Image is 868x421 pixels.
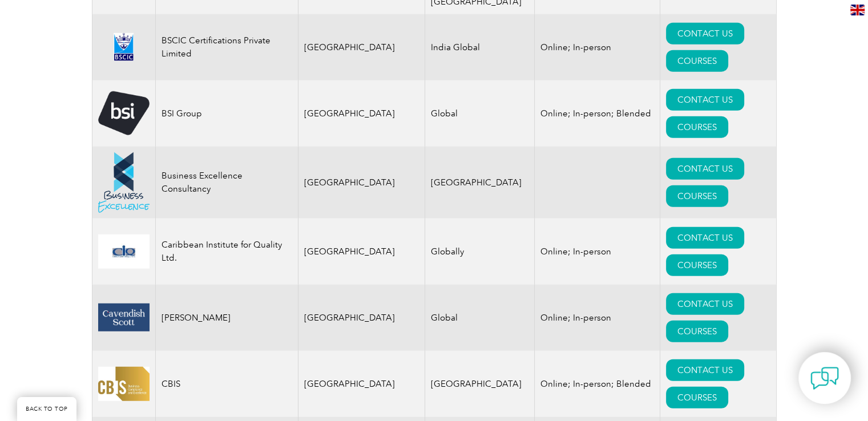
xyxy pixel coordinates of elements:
td: [PERSON_NAME] [155,285,298,351]
td: Globally [425,218,535,285]
td: Business Excellence Consultancy [155,147,298,218]
img: d6ccebca-6c76-ed11-81ab-0022481565fd-logo.jpg [98,234,150,269]
td: [GEOGRAPHIC_DATA] [425,147,535,218]
td: Online; In-person [535,14,660,80]
a: COURSES [666,321,728,342]
a: CONTACT US [666,89,744,111]
td: India Global [425,14,535,80]
td: [GEOGRAPHIC_DATA] [298,14,425,80]
a: COURSES [666,387,728,408]
td: Online; In-person; Blended [535,351,660,417]
td: Global [425,80,535,147]
td: [GEOGRAPHIC_DATA] [298,351,425,417]
td: [GEOGRAPHIC_DATA] [298,80,425,147]
td: BSI Group [155,80,298,147]
td: Online; In-person; Blended [535,80,660,147]
td: BSCIC Certifications Private Limited [155,14,298,80]
a: CONTACT US [666,293,744,315]
td: Online; In-person [535,285,660,351]
img: 58800226-346f-eb11-a812-00224815377e-logo.png [98,303,150,331]
img: 07dbdeaf-5408-eb11-a813-000d3ae11abd-logo.jpg [98,367,150,400]
td: CBIS [155,351,298,417]
a: COURSES [666,185,728,207]
a: COURSES [666,116,728,138]
a: COURSES [666,254,728,276]
td: Online; In-person [535,218,660,285]
td: [GEOGRAPHIC_DATA] [298,218,425,285]
td: [GEOGRAPHIC_DATA] [298,285,425,351]
img: 5f72c78c-dabc-ea11-a814-000d3a79823d-logo.png [98,91,150,135]
td: [GEOGRAPHIC_DATA] [425,351,535,417]
a: BACK TO TOP [17,397,76,421]
td: Global [425,285,535,351]
a: CONTACT US [666,227,744,249]
img: contact-chat.png [810,364,839,392]
a: CONTACT US [666,158,744,180]
a: CONTACT US [666,23,744,44]
img: d624547b-a6e0-e911-a812-000d3a795b83-logo.png [98,33,150,61]
img: en [850,5,865,15]
td: Caribbean Institute for Quality Ltd. [155,218,298,285]
td: [GEOGRAPHIC_DATA] [298,147,425,218]
a: CONTACT US [666,359,744,381]
img: 48df379e-2966-eb11-a812-00224814860b-logo.png [98,152,150,213]
a: COURSES [666,50,728,72]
